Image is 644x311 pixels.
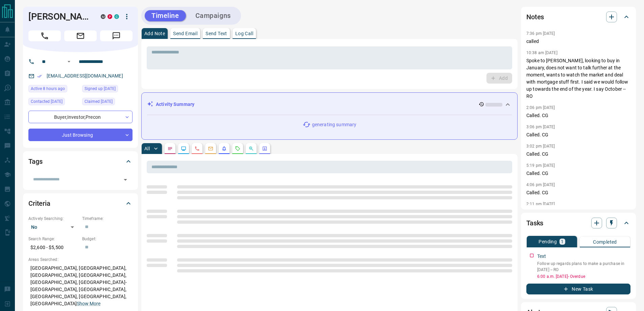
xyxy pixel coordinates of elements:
p: 2:06 pm [DATE] [526,105,555,110]
svg: Email Verified [37,74,42,79]
div: Sat Mar 29 2025 [28,98,79,107]
p: called [526,38,630,45]
h2: Criteria [28,198,50,209]
p: 10:38 am [DATE] [526,50,557,55]
svg: Calls [194,146,200,151]
button: Open [121,175,130,184]
span: Call [28,30,61,41]
h2: Tags [28,156,42,167]
span: Message [100,30,133,41]
svg: Notes [167,146,173,151]
p: Called. CG [526,112,630,119]
button: Timeline [145,10,186,21]
div: Tue Oct 14 2025 [28,85,79,94]
p: Timeframe: [82,216,133,222]
svg: Listing Alerts [221,146,227,151]
p: 5:19 pm [DATE] [526,163,555,168]
svg: Lead Browsing Activity [181,146,186,151]
p: 3:02 pm [DATE] [526,144,555,149]
div: property.ca [108,14,112,19]
p: Actively Searching: [28,216,79,222]
svg: Opportunities [248,146,254,151]
p: Send Email [173,31,197,36]
span: Signed up [DATE] [85,85,116,92]
div: Notes [526,9,630,25]
button: Open [65,58,73,66]
h1: [PERSON_NAME] [28,11,91,22]
p: Budget: [82,236,133,242]
p: All [144,146,150,151]
div: Wed Oct 03 2018 [82,85,133,94]
p: Called. CG [526,131,630,138]
p: 1 [561,239,564,244]
p: Send Text [206,31,227,36]
p: 7:36 pm [DATE] [526,31,555,36]
p: Pending [539,239,557,244]
p: Text [537,253,546,260]
div: mrloft.ca [101,14,105,19]
div: Tags [28,153,133,170]
p: Called. CG [526,151,630,158]
div: Just Browsing [28,129,133,141]
h2: Tasks [526,218,543,228]
p: Activity Summary [156,101,194,108]
a: [EMAIL_ADDRESS][DOMAIN_NAME] [47,73,123,79]
div: condos.ca [114,14,119,19]
p: Called. CG [526,189,630,196]
p: Completed [593,240,617,244]
span: Active 8 hours ago [31,85,65,92]
p: Areas Searched: [28,257,133,263]
button: New Task [526,284,630,294]
div: Criteria [28,195,133,212]
div: No [28,222,79,232]
svg: Emails [208,146,213,151]
p: Follow up regards plans to make a purchase in [DATE] -- RO [537,261,630,273]
p: Add Note [144,31,165,36]
div: Buyer , Investor , Precon [28,111,133,123]
div: Wed Oct 03 2018 [82,98,133,107]
p: 2:11 pm [DATE] [526,202,555,206]
h2: Notes [526,12,544,22]
p: [GEOGRAPHIC_DATA], [GEOGRAPHIC_DATA], [GEOGRAPHIC_DATA], [GEOGRAPHIC_DATA], [GEOGRAPHIC_DATA], [G... [28,263,133,309]
button: Campaigns [189,10,238,21]
svg: Requests [235,146,240,151]
p: generating summary [312,121,356,128]
div: Activity Summary [147,98,512,111]
p: Called. CG [526,170,630,177]
p: Search Range: [28,236,79,242]
p: Log Call [235,31,253,36]
p: 4:06 pm [DATE] [526,182,555,187]
span: Email [64,30,97,41]
span: Contacted [DATE] [31,98,63,105]
button: Show More [77,300,100,307]
span: Claimed [DATE] [85,98,113,105]
p: 6:00 a.m. [DATE] - Overdue [537,273,630,280]
p: Spoke to [PERSON_NAME], looking to buy in January, does not want to talk further at the moment, w... [526,57,630,100]
div: Tasks [526,215,630,231]
p: 3:06 pm [DATE] [526,125,555,129]
p: $2,600 - $5,500 [28,242,79,253]
svg: Agent Actions [262,146,267,151]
